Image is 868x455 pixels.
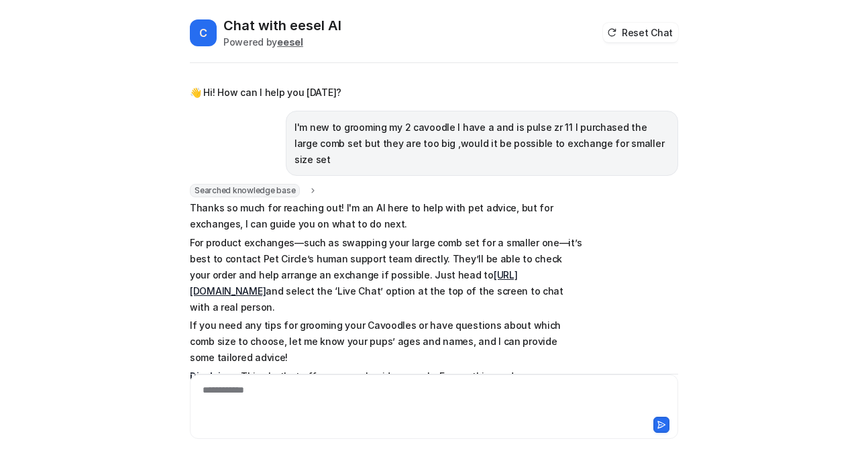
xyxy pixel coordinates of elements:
h2: Chat with eesel AI [223,16,341,35]
span: C [190,19,217,46]
div: Powered by [223,35,341,49]
a: [URL][DOMAIN_NAME] [190,269,517,297]
p: I'm new to grooming my 2 cavoodle I have a and is pulse zr 11 I purchased the large comb set but ... [294,119,669,168]
p: For product exchanges—such as swapping your large comb set for a smaller one—it’s best to contact... [190,235,582,315]
p: 👋 Hi! How can I help you [DATE]? [190,85,341,101]
b: eesel [277,36,303,48]
span: Searched knowledge base [190,184,300,197]
p: Thanks so much for reaching out! I'm an AI here to help with pet advice, but for exchanges, I can... [190,200,582,232]
p: If you need any tips for grooming your Cavoodles or have questions about which comb size to choos... [190,317,582,366]
button: Reset Chat [603,23,678,42]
